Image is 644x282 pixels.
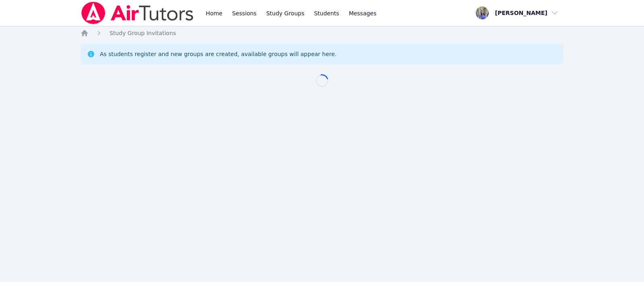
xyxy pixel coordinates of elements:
nav: Breadcrumb [80,29,563,37]
a: Study Group Invitations [109,29,176,37]
span: Study Group Invitations [109,30,176,36]
span: Messages [349,9,377,17]
div: As students register and new groups are created, available groups will appear here. [100,50,336,58]
img: Air Tutors [80,2,194,24]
